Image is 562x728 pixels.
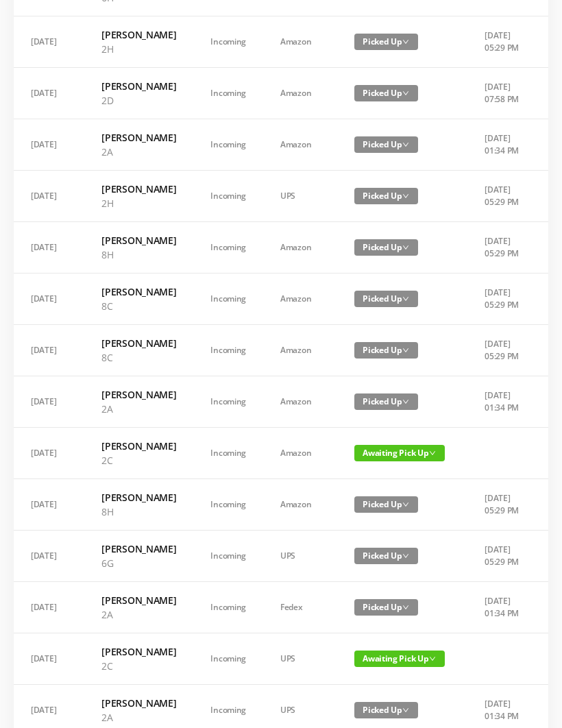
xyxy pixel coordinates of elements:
[402,347,409,354] i: icon: down
[101,696,176,710] h6: [PERSON_NAME]
[467,68,539,119] td: [DATE] 07:58 PM
[101,27,176,42] h6: [PERSON_NAME]
[354,702,418,718] span: Picked Up
[354,599,418,616] span: Picked Up
[263,222,337,274] td: Amazon
[263,633,337,685] td: UPS
[402,707,409,714] i: icon: down
[354,342,418,359] span: Picked Up
[467,222,539,274] td: [DATE] 05:29 PM
[263,16,337,68] td: Amazon
[467,582,539,633] td: [DATE] 01:34 PM
[467,531,539,582] td: [DATE] 05:29 PM
[101,145,176,159] p: 2A
[14,376,84,428] td: [DATE]
[193,16,263,68] td: Incoming
[101,593,176,607] h6: [PERSON_NAME]
[402,244,409,251] i: icon: down
[101,402,176,416] p: 2A
[402,501,409,508] i: icon: down
[354,136,418,153] span: Picked Up
[101,490,176,505] h6: [PERSON_NAME]
[263,531,337,582] td: UPS
[429,655,436,662] i: icon: down
[263,274,337,325] td: Amazon
[14,531,84,582] td: [DATE]
[101,556,176,570] p: 6G
[193,119,263,171] td: Incoming
[101,505,176,519] p: 8H
[14,119,84,171] td: [DATE]
[467,274,539,325] td: [DATE] 05:29 PM
[354,291,418,307] span: Picked Up
[193,531,263,582] td: Incoming
[14,274,84,325] td: [DATE]
[402,604,409,611] i: icon: down
[354,239,418,256] span: Picked Up
[402,553,409,559] i: icon: down
[14,222,84,274] td: [DATE]
[263,68,337,119] td: Amazon
[402,295,409,302] i: icon: down
[14,16,84,68] td: [DATE]
[263,582,337,633] td: Fedex
[263,171,337,222] td: UPS
[101,710,176,725] p: 2A
[467,16,539,68] td: [DATE] 05:29 PM
[101,387,176,402] h6: [PERSON_NAME]
[14,325,84,376] td: [DATE]
[263,119,337,171] td: Amazon
[467,376,539,428] td: [DATE] 01:34 PM
[101,542,176,556] h6: [PERSON_NAME]
[101,233,176,247] h6: [PERSON_NAME]
[354,188,418,204] span: Picked Up
[101,659,176,673] p: 2C
[101,79,176,93] h6: [PERSON_NAME]
[354,548,418,564] span: Picked Up
[101,42,176,56] p: 2H
[101,644,176,659] h6: [PERSON_NAME]
[263,428,337,479] td: Amazon
[14,68,84,119] td: [DATE]
[101,350,176,365] p: 8C
[101,607,176,622] p: 2A
[14,428,84,479] td: [DATE]
[263,479,337,531] td: Amazon
[193,325,263,376] td: Incoming
[354,496,418,513] span: Picked Up
[101,299,176,313] p: 8C
[402,398,409,405] i: icon: down
[101,182,176,196] h6: [PERSON_NAME]
[193,274,263,325] td: Incoming
[467,325,539,376] td: [DATE] 05:29 PM
[354,393,418,410] span: Picked Up
[193,633,263,685] td: Incoming
[14,479,84,531] td: [DATE]
[101,439,176,453] h6: [PERSON_NAME]
[429,450,436,457] i: icon: down
[467,479,539,531] td: [DATE] 05:29 PM
[101,93,176,108] p: 2D
[354,445,445,461] span: Awaiting Pick Up
[402,141,409,148] i: icon: down
[193,376,263,428] td: Incoming
[193,428,263,479] td: Incoming
[467,171,539,222] td: [DATE] 05:29 PM
[354,34,418,50] span: Picked Up
[193,222,263,274] td: Incoming
[101,336,176,350] h6: [PERSON_NAME]
[354,85,418,101] span: Picked Up
[193,582,263,633] td: Incoming
[467,119,539,171] td: [DATE] 01:34 PM
[263,376,337,428] td: Amazon
[101,196,176,210] p: 2H
[402,38,409,45] i: icon: down
[263,325,337,376] td: Amazon
[193,171,263,222] td: Incoming
[193,68,263,119] td: Incoming
[402,90,409,97] i: icon: down
[354,651,445,667] span: Awaiting Pick Up
[101,130,176,145] h6: [PERSON_NAME]
[402,193,409,199] i: icon: down
[14,582,84,633] td: [DATE]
